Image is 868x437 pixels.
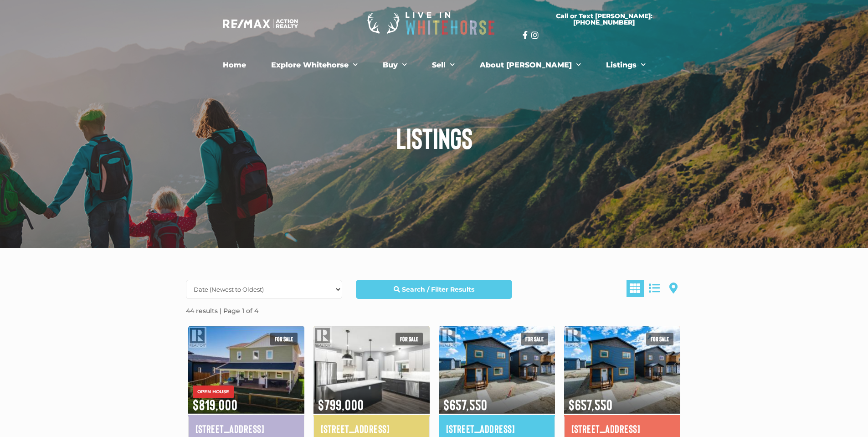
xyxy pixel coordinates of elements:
a: Listings [599,56,652,74]
strong: Search / Filter Results [402,285,474,293]
a: [STREET_ADDRESS] [321,421,422,437]
img: 24 BERYL PLACE, Whitehorse, Yukon [564,324,680,415]
nav: Menu [184,56,685,74]
a: Explore Whitehorse [264,56,365,74]
img: 28 BERYL PLACE, Whitehorse, Yukon [439,324,555,415]
span: Call or Text [PERSON_NAME]: [PHONE_NUMBER] [534,13,675,26]
span: $799,000 [313,384,430,414]
span: OPEN HOUSE [193,386,234,398]
img: 24 SCOTIA LANE, Whitehorse, Yukon [313,324,430,415]
a: Buy [376,56,414,74]
a: About [PERSON_NAME] [473,56,588,74]
a: Search / Filter Results [356,280,512,299]
span: For sale [646,333,673,345]
strong: 44 results | Page 1 of 4 [186,307,258,315]
span: $657,550 [439,384,555,414]
span: For sale [395,333,423,345]
img: 208 LUELLA LANE, Whitehorse, Yukon [188,324,304,415]
span: For sale [270,333,298,345]
span: $819,000 [188,384,304,414]
a: Call or Text [PERSON_NAME]: [PHONE_NUMBER] [523,7,686,31]
span: For sale [521,333,548,345]
a: Sell [425,56,462,74]
h1: Listings [179,123,689,152]
span: $657,550 [564,384,680,414]
a: Home [216,56,253,74]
